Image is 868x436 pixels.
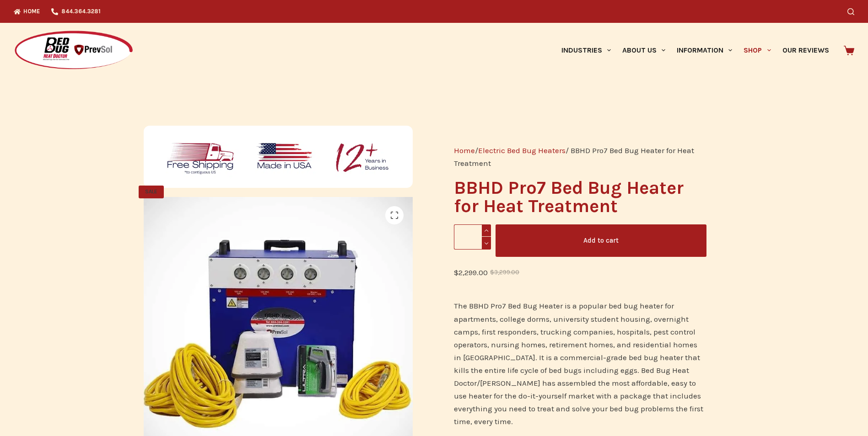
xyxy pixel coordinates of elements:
p: The BBHD Pro7 Bed Bug Heater is a popular bed bug heater for apartments, college dorms, universit... [454,299,706,427]
bdi: 2,299.00 [454,268,488,277]
a: View full-screen image gallery [385,206,404,224]
a: BBHD Pro7 Bed Bug Heater for Heat Treatment [144,326,413,335]
a: Industries [555,23,616,78]
button: Add to cart [496,224,706,257]
input: Product quantity [454,224,491,250]
a: Shop [738,23,776,78]
img: Prevsol/Bed Bug Heat Doctor [14,30,134,71]
a: About Us [616,23,671,78]
nav: Primary [555,23,835,78]
span: SALE [139,186,164,198]
a: Our Reviews [776,23,835,78]
a: BBHD Pro7 Bed Bug Heater for Heat Treatment - Image 2 [413,326,682,335]
a: Information [671,23,738,78]
span: $ [454,268,458,277]
span: $ [490,269,494,276]
h1: BBHD Pro7 Bed Bug Heater for Heat Treatment [454,179,706,215]
nav: Breadcrumb [454,144,706,170]
bdi: 3,299.00 [490,269,519,276]
a: Home [454,146,475,155]
a: Electric Bed Bug Heaters [478,146,566,155]
button: Search [847,8,854,15]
